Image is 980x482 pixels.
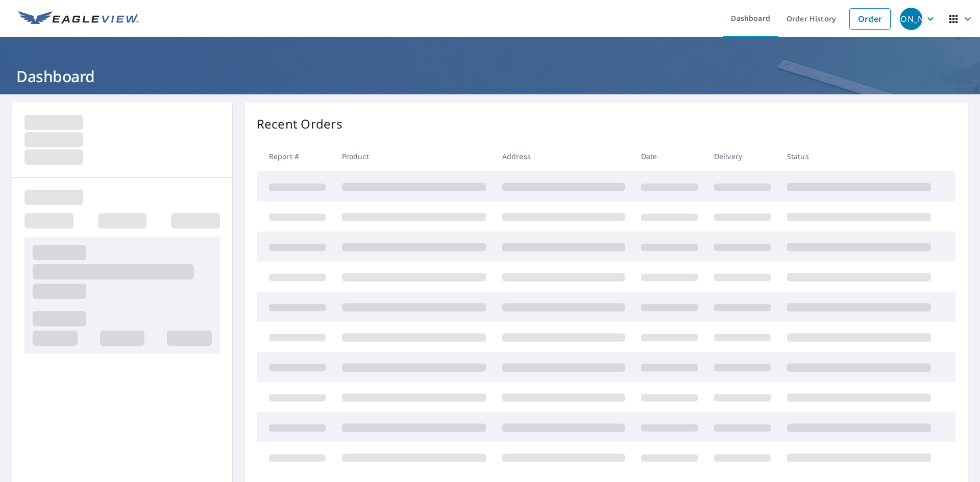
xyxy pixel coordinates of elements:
th: Date [633,141,706,171]
th: Delivery [706,141,779,171]
th: Status [779,141,939,171]
th: Product [334,141,494,171]
th: Report # [257,141,334,171]
a: Order [849,8,891,30]
p: Recent Orders [257,115,342,133]
div: [PERSON_NAME] [900,8,922,30]
img: EV Logo [18,11,139,27]
th: Address [494,141,633,171]
h1: Dashboard [12,66,968,87]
